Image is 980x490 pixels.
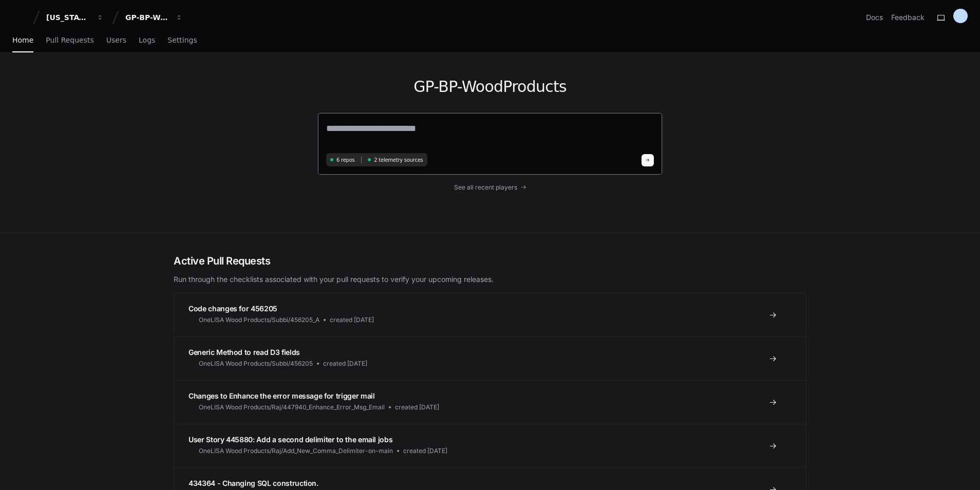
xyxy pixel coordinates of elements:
[891,12,925,23] button: Feedback
[336,156,355,164] span: 6 repos
[454,183,517,192] span: See all recent players
[330,316,374,324] span: created [DATE]
[317,78,663,96] h1: GP-BP-WoodProducts
[46,12,90,23] div: [US_STATE] Pacific
[167,37,197,43] span: Settings
[106,29,126,52] a: Users
[199,403,385,411] span: OneLISA Wood Products/Raj/447940_Enhance_Error_Msg_Email
[12,29,33,52] a: Home
[174,293,806,336] a: Code changes for 456205OneLISA Wood Products/Subbi/456205_Acreated [DATE]
[374,156,423,164] span: 2 telemetry sources
[189,391,374,400] span: Changes to Enhance the error message for trigger mail
[42,8,108,27] button: [US_STATE] Pacific
[46,29,93,52] a: Pull Requests
[174,274,806,285] p: Run through the checklists associated with your pull requests to verify your upcoming releases.
[167,29,197,52] a: Settings
[199,316,319,324] span: OneLISA Wood Products/Subbi/456205_A
[189,304,277,313] span: Code changes for 456205
[106,37,126,43] span: Users
[174,380,806,424] a: Changes to Enhance the error message for trigger mailOneLISA Wood Products/Raj/447940_Enhance_Err...
[139,37,155,43] span: Logs
[174,424,806,467] a: User Story 445880: Add a second delimiter to the email jobsOneLISA Wood Products/Raj/Add_New_Comm...
[46,37,93,43] span: Pull Requests
[866,12,883,23] a: Docs
[323,360,367,368] span: created [DATE]
[189,479,318,487] span: 434364 - Changing SQL construction.
[121,8,187,27] button: GP-BP-WoodProducts
[174,336,806,380] a: Generic Method to read D3 fieldsOneLISA Wood Products/Subbi/456205created [DATE]
[317,183,663,192] a: See all recent players
[199,447,393,455] span: OneLISA Wood Products/Raj/Add_New_Comma_Delimiter-on-main
[125,12,169,23] div: GP-BP-WoodProducts
[189,348,300,356] span: Generic Method to read D3 fields
[199,360,313,368] span: OneLISA Wood Products/Subbi/456205
[189,435,392,444] span: User Story 445880: Add a second delimiter to the email jobs
[403,447,447,455] span: created [DATE]
[12,37,33,43] span: Home
[395,403,439,411] span: created [DATE]
[174,254,806,268] h2: Active Pull Requests
[139,29,155,52] a: Logs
